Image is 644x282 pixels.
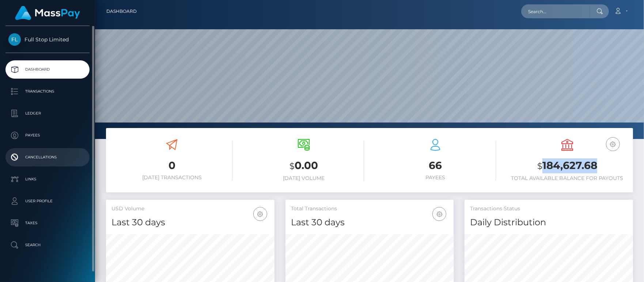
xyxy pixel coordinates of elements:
[8,86,87,97] p: Transactions
[5,170,90,188] a: Links
[537,161,542,171] small: $
[111,174,232,181] h6: [DATE] Transactions
[8,196,87,207] p: User Profile
[15,6,80,20] img: MassPay Logo
[5,192,90,210] a: User Profile
[111,216,269,229] h4: Last 30 days
[8,130,87,141] p: Payees
[289,161,295,171] small: $
[106,4,137,19] a: Dashboard
[8,33,21,46] img: Full Stop Limited
[243,158,364,173] h3: 0.00
[521,4,590,18] input: Search...
[291,216,448,229] h4: Last 30 days
[8,240,87,251] p: Search
[5,104,90,123] a: Ledger
[111,158,232,173] h3: 0
[5,214,90,232] a: Taxes
[111,205,269,213] h5: USD Volume
[291,205,448,213] h5: Total Transactions
[243,175,364,181] h6: [DATE] Volume
[5,236,90,254] a: Search
[8,174,87,185] p: Links
[5,126,90,144] a: Payees
[470,205,628,213] h5: Transactions Status
[8,64,87,75] p: Dashboard
[375,174,496,181] h6: Payees
[5,60,90,79] a: Dashboard
[8,218,87,229] p: Taxes
[470,216,628,229] h4: Daily Distribution
[375,158,496,173] h3: 66
[5,36,90,43] span: Full Stop Limited
[8,152,87,163] p: Cancellations
[507,158,628,173] h3: 184,627.68
[5,148,90,166] a: Cancellations
[5,82,90,101] a: Transactions
[507,175,628,181] h6: Total Available Balance for Payouts
[8,108,87,119] p: Ledger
